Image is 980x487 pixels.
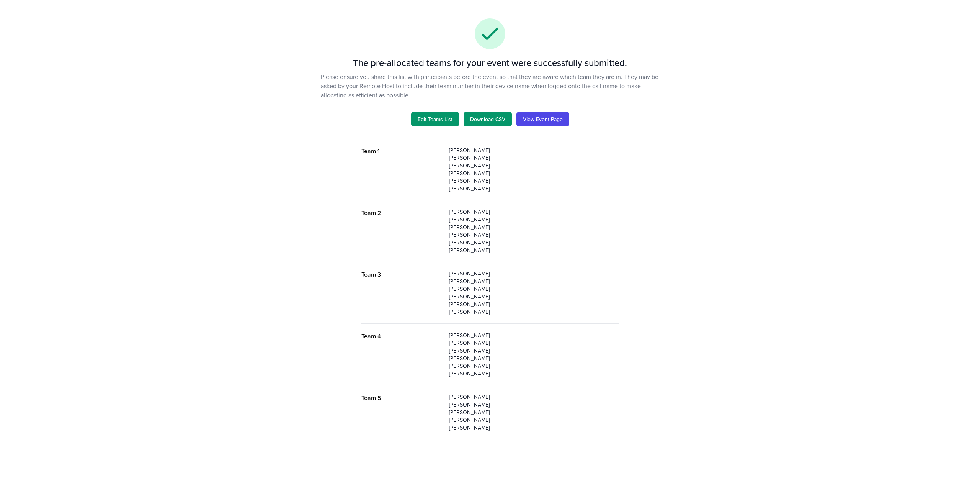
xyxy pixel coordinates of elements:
a: Download CSV [464,112,512,126]
p: [PERSON_NAME] [449,293,619,300]
p: [PERSON_NAME] [449,246,619,254]
p: [PERSON_NAME] [449,169,619,177]
p: [PERSON_NAME] [449,277,619,285]
p: [PERSON_NAME] [449,300,619,308]
p: Please ensure you share this list with participants before the event so that they are aware which... [321,72,659,100]
p: Team 1 [361,146,443,156]
p: [PERSON_NAME] [449,185,619,192]
p: [PERSON_NAME] [449,362,619,370]
p: [PERSON_NAME] [449,216,619,223]
p: [PERSON_NAME] [449,154,619,162]
p: [PERSON_NAME] [449,401,619,408]
p: Team 5 [361,393,443,402]
p: [PERSON_NAME] [449,270,619,277]
p: [PERSON_NAME] [449,223,619,231]
p: [PERSON_NAME] [449,162,619,169]
p: [PERSON_NAME] [449,208,619,216]
p: [PERSON_NAME] [449,416,619,424]
p: [PERSON_NAME] [449,339,619,347]
p: [PERSON_NAME] [449,347,619,354]
p: [PERSON_NAME] [449,408,619,416]
p: [PERSON_NAME] [449,331,619,339]
p: Team 2 [361,208,443,217]
p: [PERSON_NAME] [449,354,619,362]
p: Team 3 [361,270,443,279]
p: [PERSON_NAME] [449,177,619,185]
h3: The pre-allocated teams for your event were successfully submitted. [208,57,772,69]
p: [PERSON_NAME] [449,239,619,246]
p: [PERSON_NAME] [449,370,619,377]
p: [PERSON_NAME] [449,146,619,154]
p: [PERSON_NAME] [449,308,619,316]
p: [PERSON_NAME] [449,424,619,431]
p: [PERSON_NAME] [449,393,619,401]
p: [PERSON_NAME] [449,285,619,293]
a: View Event Page [516,112,569,126]
a: Edit Teams List [411,112,459,126]
p: Team 4 [361,331,443,341]
p: [PERSON_NAME] [449,231,619,239]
